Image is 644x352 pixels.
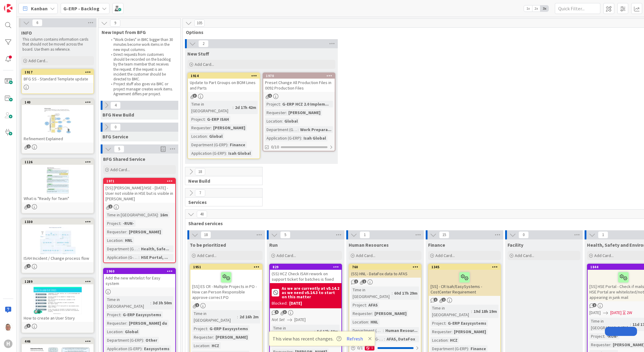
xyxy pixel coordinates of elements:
span: : [286,109,287,116]
span: : [610,341,611,348]
span: 6 [32,19,42,26]
span: 9 [275,310,279,314]
span: 1 [109,205,112,208]
div: Department (G-ERP) [265,126,298,133]
div: G-ERP ISAH [206,116,230,123]
span: 2 [27,144,31,148]
span: Facility [508,242,523,248]
a: 1971[SS] [PERSON_NAME]/HSE - [DATE] - User not visible in HSE but is visible in [PERSON_NAME]Time... [103,178,176,263]
div: 2d 16h 2m [238,313,260,320]
span: Add Card... [594,253,614,258]
div: Blocked: [272,300,287,306]
div: Department (G-ERP) [431,345,468,352]
div: [SS] ES CR - Multiple Projects in PO - How can Person Responsible approve correct PO [190,270,262,301]
a: 1330ISAH Incident / Change process flow [21,218,94,273]
span: : [142,345,143,352]
span: : [468,345,469,352]
div: Requester [431,328,451,335]
div: HNL [369,319,380,325]
div: G-ERP HCZ 2.0 Implem... [281,101,330,107]
div: 1917 [22,69,93,75]
span: : [233,104,233,111]
div: 2d 17h 42m [233,104,258,111]
span: 15 [439,231,449,239]
div: Application (G-ERP) [106,254,139,261]
div: 1345 [429,264,500,270]
div: Update to Part Groups on BOM Lines and Parts [188,79,260,92]
span: 1 [360,231,370,239]
div: Other [144,337,159,344]
div: [PERSON_NAME] [214,334,249,340]
div: [PERSON_NAME] [287,109,322,116]
div: Project [431,320,445,327]
span: 1 [362,279,366,283]
span: : [301,135,302,141]
div: Project [351,302,366,308]
div: [DATE] [289,300,302,306]
span: 1 [598,231,608,239]
div: HCZ [448,337,459,344]
span: To be prioritized [190,242,226,248]
p: This column contains information cards that should not be moved across the board. Use them as ref... [22,37,93,52]
div: 829(SS) HCZ Check ISAH rework on support ticket for batches is fixed [270,264,341,283]
span: : [122,237,123,244]
div: 3d 3h 50m [151,300,173,306]
span: : [630,321,631,328]
div: Human Resour... [384,327,419,334]
span: BFG Shared Service [103,156,145,162]
img: lD [4,323,12,331]
div: 1960 [104,269,175,274]
span: New Stuff [187,51,209,57]
span: : [120,311,121,318]
span: 5 [280,231,290,239]
div: Application (G-ERP) [106,345,142,352]
div: Location [190,133,207,140]
span: 40 [197,211,207,218]
div: Finance [469,345,488,352]
div: What is "Ready for Team" [22,195,93,202]
div: 2W [627,310,632,316]
div: 1970 [263,73,335,79]
span: : [126,320,127,327]
div: 1126 [22,159,93,165]
div: 1914 [188,73,260,79]
span: : [209,342,210,349]
div: 1126What is "Ready for Team" [22,159,93,202]
div: 1330 [25,220,93,224]
div: How to create an User Story [22,314,93,322]
div: Isah Global [302,135,327,141]
div: Project [106,311,120,318]
a: 1970Preset Change All Production Files in 0092 Production FilesProject:G-ERP HCZ 2.0 Implem...Req... [263,73,335,151]
li: "Work Orders" in BMC bigger than 30 minutes become work items in the new input columns. [108,37,173,52]
li: Direct requests from customers should be recorded on the backlog by the team member that receives... [108,52,173,82]
div: Global [283,118,299,124]
div: 16m [159,212,169,218]
span: : [237,313,238,320]
div: 60d 17h 29m [393,290,419,296]
div: Department (G-ERP) [190,141,227,148]
div: Time in [GEOGRAPHIC_DATA] [351,286,392,300]
span: 3 [193,94,197,98]
div: Department (G-ERP) [106,245,139,252]
span: [DATE] [610,310,622,316]
span: Add Card... [356,253,375,258]
span: BFG New Build [102,112,134,118]
div: Department (G-ERP) [106,337,143,344]
div: Project [192,325,207,332]
div: [PERSON_NAME] [373,310,408,317]
div: -RUN- [605,333,619,340]
span: This view has recent changes. [273,335,341,342]
div: 1960 [106,269,175,273]
div: Requester [106,228,126,235]
div: Preset Change All Production Files in 0092 Production Files [263,79,335,92]
div: 1345[SS] - CR Isah/EasySystems - CostCenter Requirement [429,264,500,296]
span: : [213,334,214,340]
img: Visit kanbanzone.com [4,4,12,12]
div: Project [190,116,205,123]
span: : [227,141,228,148]
div: 0/11 [349,344,421,352]
div: Location [431,337,448,344]
span: 1 [354,279,358,283]
div: Application (G-ERP) [190,150,226,157]
div: 1917 [25,70,93,74]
